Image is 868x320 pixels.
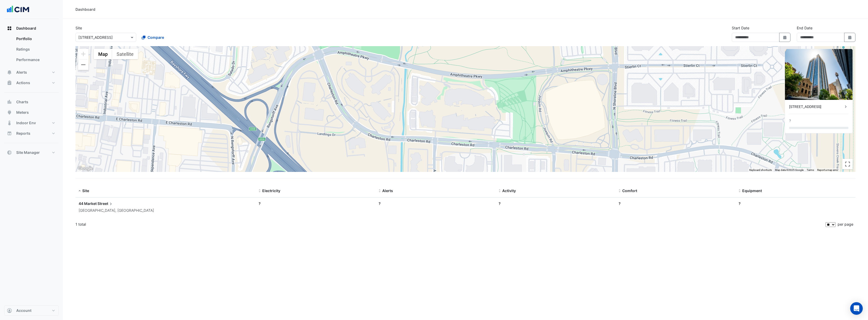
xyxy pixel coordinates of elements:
app-icon: Actions [7,80,12,85]
div: ? [259,201,372,206]
div: Open Intercom Messenger [850,302,863,315]
span: Equipment [742,188,762,193]
button: Show street map [94,49,112,59]
span: Dashboard [16,26,36,31]
span: Alerts [16,70,27,75]
div: Dashboard [75,7,95,12]
span: Alerts [382,188,393,193]
div: ? [739,201,852,206]
span: Map data ©2025 Google [775,169,804,171]
div: Dashboard [4,34,59,67]
button: Actions [4,78,59,88]
app-icon: Indoor Env [7,120,12,126]
span: 44 Market [79,201,97,206]
label: End Date [797,25,812,31]
img: 44 Market Street [785,49,853,100]
span: Site [82,188,89,193]
button: Toggle fullscreen view [842,159,853,169]
span: Indoor Env [16,120,36,126]
span: Meters [16,110,29,115]
button: Indoor Env [4,118,59,128]
button: Zoom out [78,59,89,70]
button: Dashboard [4,23,59,34]
span: Actions [16,80,30,85]
button: Meters [4,107,59,118]
div: [GEOGRAPHIC_DATA], [GEOGRAPHIC_DATA] [79,208,252,214]
button: Zoom in [78,49,89,59]
span: Charts [16,99,28,105]
fa-icon: Select Date [783,35,787,40]
span: Activity [502,188,516,193]
app-icon: Charts [7,99,12,105]
div: ? [789,118,791,124]
fa-icon: Select Date [848,35,852,40]
button: Account [4,305,59,316]
div: [STREET_ADDRESS] [789,104,843,110]
span: per page [838,222,853,226]
button: Reports [4,128,59,139]
img: Company Logo [6,4,30,15]
span: Account [16,308,31,313]
span: Comfort [622,188,637,193]
div: 1 total [75,218,825,231]
span: Street [97,201,113,207]
app-icon: Site Manager [7,150,12,155]
a: Report a map error [817,169,838,171]
span: Reports [16,131,30,136]
span: Electricity [262,188,280,193]
app-icon: Alerts [7,70,12,75]
app-icon: Dashboard [7,26,12,31]
label: Site [75,25,82,31]
button: Alerts [4,67,59,78]
img: Google [77,165,94,172]
app-icon: Reports [7,131,12,136]
span: Compare [148,35,164,40]
button: Site Manager [4,147,59,158]
a: Terms (opens in new tab) [807,169,814,171]
label: Start Date [732,25,749,31]
a: Ratings [12,44,59,55]
a: Performance [12,55,59,65]
span: Site Manager [16,150,40,155]
button: Show satellite imagery [112,49,138,59]
div: ? [499,201,612,206]
div: ? [619,201,732,206]
app-icon: Meters [7,110,12,115]
button: Keyboard shortcuts [749,168,772,172]
button: Charts [4,97,59,107]
a: Open this area in Google Maps (opens a new window) [77,165,94,172]
button: Compare [138,33,167,42]
div: ? [379,201,492,206]
a: Portfolio [12,34,59,44]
